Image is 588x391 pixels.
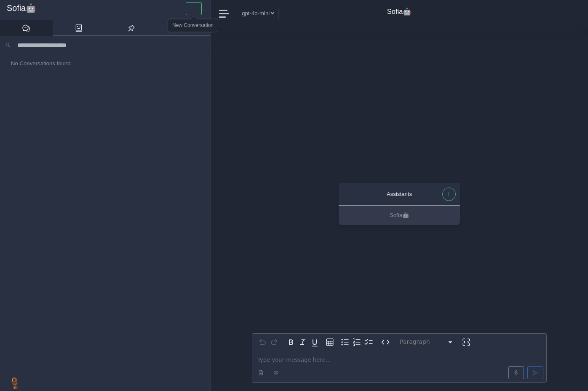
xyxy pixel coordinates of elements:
button: Check list [363,336,374,348]
h4: Sofia🤖 [387,8,412,16]
button: Sofia🤖 [339,206,460,225]
div: New Conversation [168,19,218,32]
button: Numbered list [351,336,363,348]
button: Inline code format [380,336,391,348]
button: Italic [297,336,309,348]
button: Block type [396,336,457,348]
div: editable markdown [252,351,546,382]
div: Assistants [347,190,452,198]
button: Bulleted list [339,336,351,348]
input: Search conversations [14,39,205,51]
a: Sofia🤖 [7,3,203,13]
button: Underline [309,336,321,348]
button: gpt-4o-mini [237,7,279,20]
button: Bold [285,336,297,348]
div: toggle group [339,336,374,348]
